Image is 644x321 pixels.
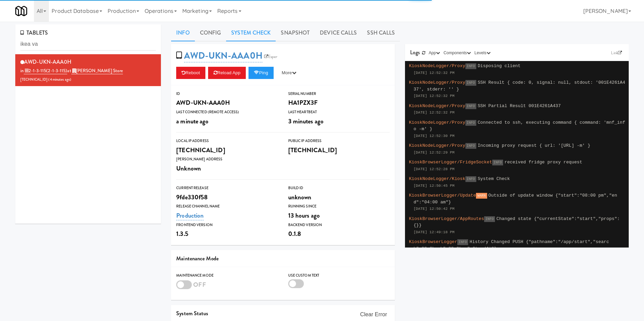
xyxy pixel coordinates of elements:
[478,176,510,181] span: System Check
[288,211,320,220] span: 13 hours ago
[457,239,468,245] span: INFO
[288,192,390,203] div: unknown
[413,193,617,205] span: Outside of update window {"start":"08:00 pm","end":"04:00 am"}
[249,67,274,79] button: Ping
[413,111,455,115] span: [DATE] 12:52:32 PM
[478,63,520,68] span: Disposing client
[413,151,455,155] span: [DATE] 12:52:29 PM
[176,309,208,317] span: System Status
[465,63,476,69] span: INFO
[288,185,390,192] div: Build Id
[410,48,420,56] span: Logs
[20,77,71,82] span: [TECHNICAL_ID] ( )
[409,239,457,244] span: KioskBrowserLogger
[176,211,204,220] a: Production
[409,80,465,85] span: KioskNodeLogger/Proxy
[171,24,195,41] a: Info
[262,53,279,60] a: Esper
[176,117,208,126] span: a minute ago
[176,203,278,210] div: Release Channel Name
[15,54,161,86] li: AWD-UKN-AAA0Hin 2-1-3-115(2-1-3-115)at [PERSON_NAME] Store[TECHNICAL_ID] (4 minutes ago)
[288,91,390,97] div: Serial Number
[20,67,67,74] span: in
[176,185,278,192] div: Current Release
[409,143,465,148] span: KioskNodeLogger/Proxy
[71,67,123,74] a: [PERSON_NAME] Store
[409,120,465,125] span: KioskNodeLogger/Proxy
[413,167,455,171] span: [DATE] 12:52:28 PM
[176,67,205,79] button: Reboot
[176,163,278,174] div: Unknown
[176,192,278,203] div: 9fde330f58
[24,67,67,74] a: 2-1-3-115(2-1-3-115)
[413,134,455,138] span: [DATE] 12:52:30 PM
[176,272,278,279] div: Maintenance Mode
[50,77,70,82] span: 4 minutes ago
[15,5,27,17] img: Micromart
[465,143,476,149] span: INFO
[413,184,455,188] span: [DATE] 12:50:45 PM
[226,24,276,41] a: System Check
[46,67,67,74] span: (2-1-3-115)
[413,239,609,251] span: History Changed PUSH {"pathname":"/app/start","search":"","hash":"","key":"tpcd4i"}
[413,94,455,98] span: [DATE] 12:52:32 PM
[276,67,302,79] button: More
[315,24,362,41] a: Device Calls
[208,67,246,79] button: Reload App
[413,120,625,132] span: Connected to ssh, executing command { command: 'mnf_info -m' }
[478,103,561,108] span: SSH Partial Result 001E4261A437
[478,143,590,148] span: Incoming proxy request { url: '[URL] -m' }
[413,216,620,228] span: Changed state {"currentState":"start","props":{}}
[465,80,476,86] span: INFO
[288,117,324,126] span: 3 minutes ago
[484,216,495,222] span: INFO
[288,144,390,156] div: [TECHNICAL_ID]
[492,160,503,165] span: INFO
[176,156,278,163] div: [PERSON_NAME] Address
[176,138,278,144] div: Local IP Address
[357,308,390,321] button: Clear Error
[288,272,390,279] div: Use Custom Text
[413,207,455,211] span: [DATE] 12:50:42 PM
[476,193,487,199] span: WARN
[195,24,226,41] a: Config
[409,193,476,198] span: KioskBrowserLogger/Update
[504,160,582,165] span: received fridge proxy request
[67,67,123,74] span: at
[465,103,476,109] span: INFO
[413,230,455,234] span: [DATE] 12:49:18 PM
[176,228,278,240] div: 1.3.5
[20,38,156,51] input: Search tablets
[288,97,390,108] div: HA1PZX3F
[20,29,48,37] span: TABLETS
[176,222,278,228] div: Frontend Version
[184,49,262,62] a: AWD-UKN-AAA0H
[193,280,206,289] span: OFF
[409,160,492,165] span: KioskBrowserLogger/FridgeSocket
[473,49,492,56] button: Levels
[409,63,465,68] span: KioskNodeLogger/Proxy
[276,24,315,41] a: Snapshot
[288,203,390,210] div: Running Since
[427,49,442,56] button: App
[409,216,484,221] span: KioskBrowserLogger/AppRoutes
[362,24,400,41] a: SSH Calls
[465,120,476,126] span: INFO
[288,109,390,116] div: Last Heartbeat
[442,49,473,56] button: Components
[176,91,278,97] div: ID
[465,176,476,182] span: INFO
[288,228,390,240] div: 0.1.8
[176,255,219,262] span: Maintenance Mode
[24,58,71,66] span: AWD-UKN-AAA0H
[176,144,278,156] div: [TECHNICAL_ID]
[413,71,455,75] span: [DATE] 12:52:32 PM
[409,103,465,108] span: KioskNodeLogger/Proxy
[288,138,390,144] div: Public IP Address
[609,49,624,56] a: Link
[409,176,465,181] span: KioskNodeLogger/Kiosk
[176,97,278,108] div: AWD-UKN-AAA0H
[288,222,390,228] div: Backend Version
[413,80,625,92] span: SSH Result { code: 0, signal: null, stdout: '001E4261A437', stderr: '' }
[176,109,278,116] div: Last Connected (Remote Access)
